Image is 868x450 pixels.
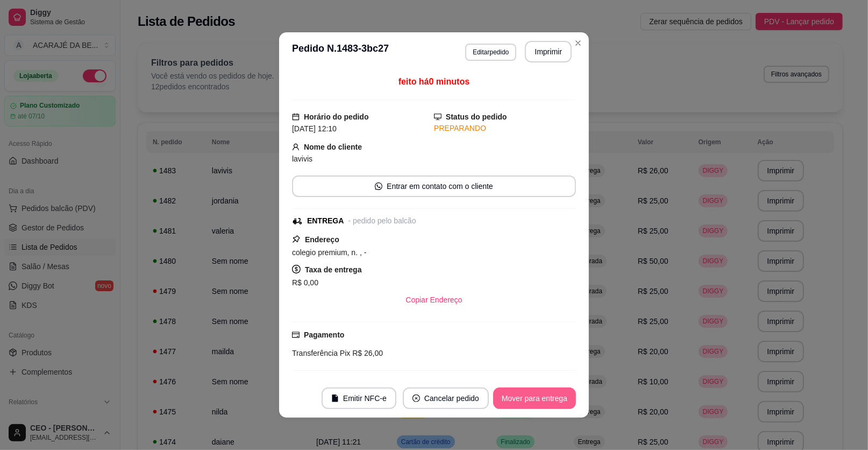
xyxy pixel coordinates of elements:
[525,41,572,62] button: Imprimir
[305,265,362,274] strong: Taxa de entrega
[292,175,576,197] button: whats-appEntrar em contato com o cliente
[399,77,469,86] span: feito há 0 minutos
[292,248,367,257] span: colegio premium, n. , -
[403,388,489,409] button: close-circleCancelar pedido
[322,388,396,409] button: fileEmitir NFC-e
[570,34,587,52] button: Close
[292,41,389,62] h3: Pedido N. 1483-3bc27
[292,235,301,243] span: pushpin
[304,112,369,121] strong: Horário do pedido
[350,349,383,357] span: R$ 26,00
[375,182,382,190] span: whats-app
[304,331,344,339] strong: Pagamento
[465,44,516,61] button: Editarpedido
[434,123,576,134] div: PREPARANDO
[292,349,350,357] span: Transferência Pix
[434,113,442,121] span: desktop
[493,388,576,409] button: Mover para entrega
[412,395,420,402] span: close-circle
[307,215,344,227] div: ENTREGA
[304,143,362,151] strong: Nome do cliente
[292,124,337,133] span: [DATE] 12:10
[292,278,318,287] span: R$ 0,00
[292,265,301,273] span: dollar
[305,235,339,244] strong: Endereço
[292,143,300,151] span: user
[446,112,507,121] strong: Status do pedido
[331,395,339,402] span: file
[292,331,300,339] span: credit-card
[348,215,416,227] div: - pedido pelo balcão
[292,154,312,163] span: lavivis
[292,113,300,121] span: calendar
[397,289,471,311] button: Copiar Endereço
